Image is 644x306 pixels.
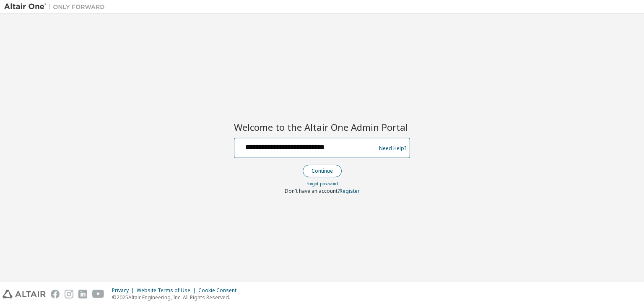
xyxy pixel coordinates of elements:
div: Privacy [112,287,137,294]
img: linkedin.svg [78,290,87,298]
img: instagram.svg [65,290,73,298]
img: youtube.svg [92,290,104,298]
span: Don't have an account? [285,187,340,194]
a: Need Help? [379,148,406,148]
img: facebook.svg [51,290,60,298]
h2: Welcome to the Altair One Admin Portal [234,121,410,133]
img: altair_logo.svg [3,290,46,298]
a: Forgot password [306,181,338,187]
button: Continue [303,165,342,177]
div: Cookie Consent [198,287,241,294]
img: Altair One [4,3,109,11]
p: © 2025 Altair Engineering, Inc. All Rights Reserved. [112,294,241,301]
a: Register [340,187,360,194]
div: Website Terms of Use [137,287,198,294]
